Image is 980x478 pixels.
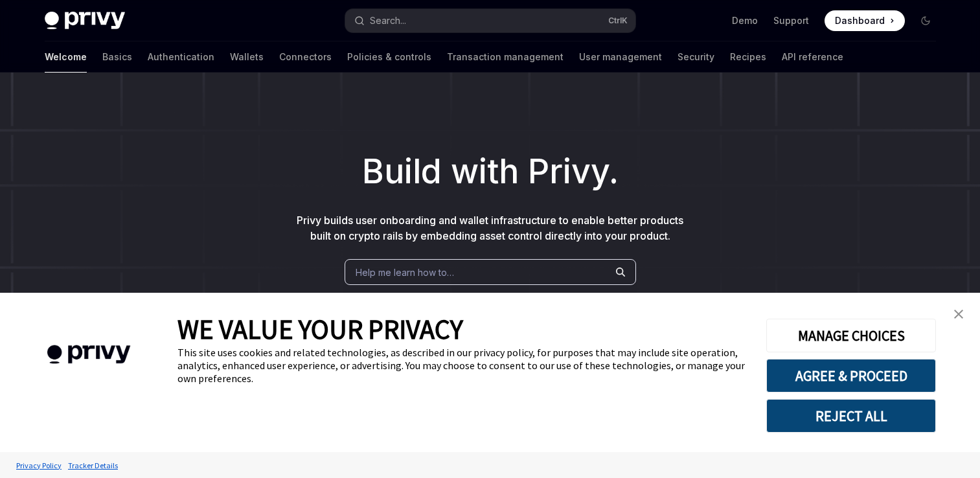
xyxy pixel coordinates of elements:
[102,41,132,73] a: Basics
[915,10,936,31] button: Toggle dark mode
[177,312,463,346] span: WE VALUE YOUR PRIVACY
[608,16,628,26] span: Ctrl K
[356,266,454,279] span: Help me learn how to…
[835,14,885,27] span: Dashboard
[230,41,264,73] a: Wallets
[297,214,683,242] span: Privy builds user onboarding and wallet infrastructure to enable better products built on crypto ...
[177,346,747,385] div: This site uses cookies and related technologies, as described in our privacy policy, for purposes...
[579,41,662,73] a: User management
[345,9,635,32] button: Search...CtrlK
[447,41,564,73] a: Transaction management
[766,319,936,352] button: MANAGE CHOICES
[946,301,972,327] a: close banner
[732,14,758,27] a: Demo
[370,13,406,28] div: Search...
[766,359,936,393] button: AGREE & PROCEED
[347,41,431,73] a: Policies & controls
[45,41,87,73] a: Welcome
[45,12,125,30] img: dark logo
[773,14,809,27] a: Support
[730,41,766,73] a: Recipes
[148,41,214,73] a: Authentication
[825,10,905,31] a: Dashboard
[21,146,959,197] h1: Build with Privy.
[954,310,963,319] img: close banner
[766,399,936,433] button: REJECT ALL
[19,326,158,383] img: company logo
[279,41,332,73] a: Connectors
[13,454,65,477] a: Privacy Policy
[782,41,843,73] a: API reference
[678,41,714,73] a: Security
[65,454,121,477] a: Tracker Details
